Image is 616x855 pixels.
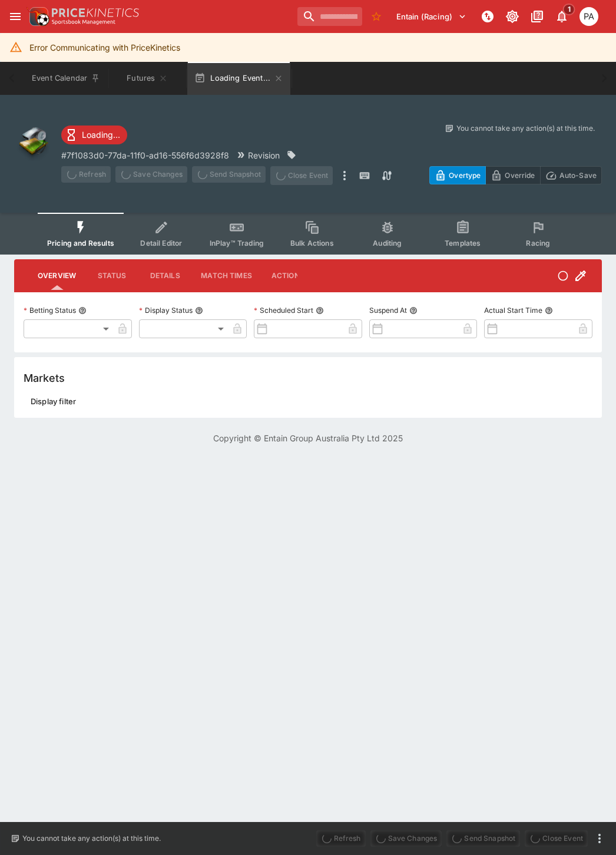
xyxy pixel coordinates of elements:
[449,169,481,181] p: Overtype
[502,6,523,27] button: Toggle light/dark mode
[563,4,575,15] span: 1
[191,262,261,290] button: Match Times
[254,305,313,315] p: Scheduled Start
[78,306,87,315] button: Betting Status
[210,239,264,247] span: InPlay™ Trading
[138,262,191,290] button: Details
[28,262,85,290] button: Overview
[551,6,572,27] button: Notifications
[47,239,114,247] span: Pricing and Results
[22,833,161,844] p: You cannot take any action(s) at this time.
[545,306,553,315] button: Actual Start Time
[559,169,597,181] p: Auto-Save
[14,123,52,161] img: other.png
[526,239,550,247] span: Racing
[61,149,229,161] p: Copy To Clipboard
[290,239,334,247] span: Bulk Actions
[526,6,548,27] button: Documentation
[52,19,115,25] img: Sportsbook Management
[429,166,486,184] button: Overtype
[409,306,418,315] button: Suspend At
[82,128,120,141] p: Loading...
[195,306,203,315] button: Display Status
[25,62,107,95] button: Event Calendar
[140,239,182,247] span: Detail Editor
[369,305,407,315] p: Suspend At
[261,262,314,290] button: Actions
[29,37,180,58] div: Error Communicating with PriceKinetics
[26,5,49,28] img: PriceKinetics Logo
[592,831,607,846] button: more
[540,166,602,184] button: Auto-Save
[389,7,473,26] button: Select Tenant
[367,7,386,26] button: No Bookmarks
[373,239,402,247] span: Auditing
[38,213,578,255] div: Event type filters
[579,7,598,26] div: Peter Addley
[5,6,26,27] button: open drawer
[187,62,290,95] button: Loading Event...
[110,62,185,95] button: Futures
[139,305,193,315] p: Display Status
[576,4,602,29] button: Peter Addley
[484,305,542,315] p: Actual Start Time
[24,392,83,411] button: Display filter
[337,166,352,185] button: more
[456,123,595,134] p: You cannot take any action(s) at this time.
[297,7,362,26] input: search
[24,305,76,315] p: Betting Status
[445,239,481,247] span: Templates
[52,8,139,17] img: PriceKinetics
[477,6,498,27] button: NOT Connected to PK
[505,169,535,181] p: Override
[24,371,65,385] h5: Markets
[248,149,280,161] p: Revision
[85,262,138,290] button: Status
[485,166,540,184] button: Override
[429,166,602,184] div: Start From
[316,306,324,315] button: Scheduled Start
